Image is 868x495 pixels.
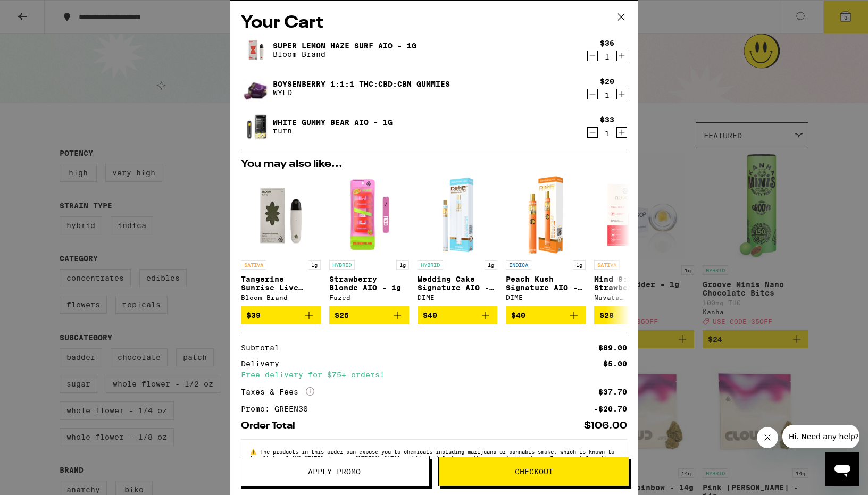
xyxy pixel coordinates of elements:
[273,88,450,97] p: WYLD
[587,89,598,99] button: Decrement
[241,387,314,397] div: Taxes & Fees
[594,275,674,292] p: Mind 9:1 - Strawberry - 1g
[438,457,629,486] button: Checkout
[241,306,321,324] button: Add to bag
[273,127,393,135] p: turn
[241,175,321,255] img: Bloom Brand - Tangerine Sunrise Live Surf AIO - 1g
[573,260,586,270] p: 1g
[506,294,586,301] div: DIME
[598,344,627,351] div: $89.00
[506,260,531,270] p: INDICA
[782,425,859,448] iframe: Message from company
[587,51,598,61] button: Decrement
[241,112,271,141] img: White Gummy Bear AIO - 1g
[603,360,627,367] div: $5.00
[241,344,287,351] div: Subtotal
[587,127,598,138] button: Decrement
[616,127,627,138] button: Increment
[584,421,627,431] div: $106.00
[250,448,614,467] span: The products in this order can expose you to chemicals including marijuana or cannabis smoke, whi...
[600,53,614,61] div: 1
[594,175,674,255] img: Nuvata (CA) - Mind 9:1 - Strawberry - 1g
[329,175,409,255] img: Fuzed - Strawberry Blonde AIO - 1g
[308,260,321,270] p: 1g
[594,405,627,413] div: -$20.70
[594,175,674,306] a: Open page for Mind 9:1 - Strawberry - 1g from Nuvata (CA)
[600,129,614,138] div: 1
[600,115,614,124] div: $33
[241,421,303,431] div: Order Total
[273,80,450,88] a: Boysenberry 1:1:1 THC:CBD:CBN Gummies
[329,260,355,270] p: HYBRID
[335,311,349,320] span: $25
[600,39,614,47] div: $36
[329,306,409,324] button: Add to bag
[594,306,674,324] button: Add to bag
[594,294,674,301] div: Nuvata ([GEOGRAPHIC_DATA])
[241,175,321,306] a: Open page for Tangerine Sunrise Live Surf AIO - 1g from Bloom Brand
[241,405,315,413] div: Promo: GREEN30
[594,260,620,270] p: SATIVA
[506,275,586,292] p: Peach Kush Signature AIO - 1g
[241,294,321,301] div: Bloom Brand
[511,311,525,320] span: $40
[246,311,261,320] span: $39
[418,260,443,270] p: HYBRID
[329,294,409,301] div: Fuzed
[599,311,614,320] span: $28
[250,448,260,455] span: ⚠️
[329,175,409,306] a: Open page for Strawberry Blonde AIO - 1g from Fuzed
[485,260,497,270] p: 1g
[423,311,437,320] span: $40
[616,89,627,99] button: Increment
[241,11,627,35] h2: Your Cart
[273,50,416,58] p: Bloom Brand
[418,294,497,301] div: DIME
[273,118,393,127] a: White Gummy Bear AIO - 1g
[241,159,627,170] h2: You may also like...
[241,35,271,65] img: Super Lemon Haze Surf AIO - 1g
[515,468,553,475] span: Checkout
[241,68,271,109] img: Boysenberry 1:1:1 THC:CBD:CBN Gummies
[396,260,409,270] p: 1g
[308,468,361,475] span: Apply Promo
[241,275,321,292] p: Tangerine Sunrise Live Surf AIO - 1g
[616,51,627,61] button: Increment
[241,371,627,379] div: Free delivery for $75+ orders!
[273,41,416,50] a: Super Lemon Haze Surf AIO - 1g
[825,452,859,486] iframe: Button to launch messaging window
[757,427,778,448] iframe: Close message
[506,306,586,324] button: Add to bag
[523,175,569,255] img: DIME - Peach Kush Signature AIO - 1g
[598,388,627,396] div: $37.70
[418,306,497,324] button: Add to bag
[241,260,266,270] p: SATIVA
[329,275,409,292] p: Strawberry Blonde AIO - 1g
[418,275,497,292] p: Wedding Cake Signature AIO - 1g
[600,91,614,99] div: 1
[506,175,586,306] a: Open page for Peach Kush Signature AIO - 1g from DIME
[418,175,497,306] a: Open page for Wedding Cake Signature AIO - 1g from DIME
[600,77,614,86] div: $20
[418,175,497,255] img: DIME - Wedding Cake Signature AIO - 1g
[239,457,430,486] button: Apply Promo
[241,360,287,367] div: Delivery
